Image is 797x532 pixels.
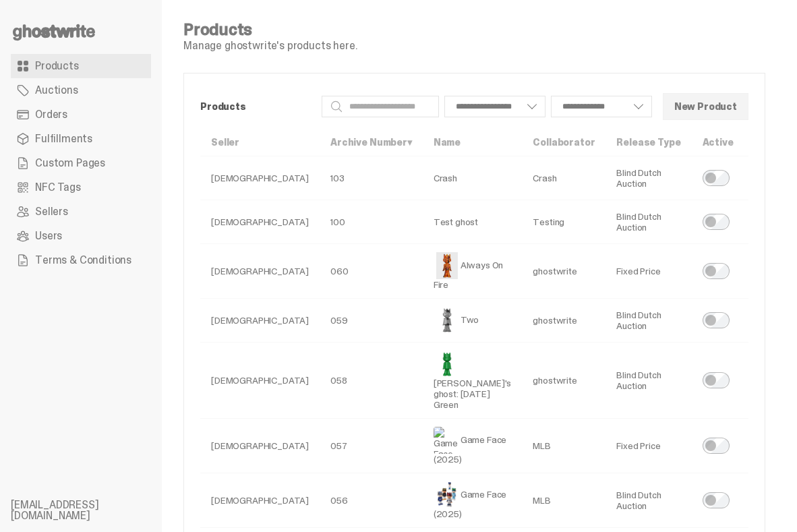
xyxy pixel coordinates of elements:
[11,248,151,272] a: Terms & Conditions
[423,343,523,419] td: [PERSON_NAME]'s ghost: [DATE] Green
[522,200,606,244] td: Testing
[522,156,606,200] td: Crash
[35,61,79,71] span: Products
[200,419,320,473] td: [DEMOGRAPHIC_DATA]
[11,151,151,175] a: Custom Pages
[522,244,606,299] td: ghostwrite
[606,299,691,343] td: Blind Dutch Auction
[11,78,151,102] a: Auctions
[11,500,173,521] li: [EMAIL_ADDRESS][DOMAIN_NAME]
[11,175,151,200] a: NFC Tags
[423,419,523,473] td: Game Face (2025)
[183,22,357,38] h4: Products
[434,481,461,508] img: Game Face (2025)
[606,129,691,156] th: Release Type
[200,129,320,156] th: Seller
[11,54,151,78] a: Products
[35,255,131,266] span: Terms & Conditions
[434,427,461,454] img: Game Face (2025)
[200,156,320,200] td: [DEMOGRAPHIC_DATA]
[423,473,523,528] td: Game Face (2025)
[11,224,151,248] a: Users
[522,129,606,156] th: Collaborator
[320,156,423,200] td: 103
[330,136,412,148] a: Archive Number▾
[320,200,423,244] td: 100
[11,102,151,127] a: Orders
[35,85,78,96] span: Auctions
[606,343,691,419] td: Blind Dutch Auction
[522,473,606,528] td: MLB
[320,473,423,528] td: 056
[407,136,412,148] span: ▾
[35,182,81,193] span: NFC Tags
[200,102,311,111] p: Products
[35,206,68,217] span: Sellers
[423,244,523,299] td: Always On Fire
[522,419,606,473] td: MLB
[434,307,461,334] img: Two
[434,252,461,279] img: Always On Fire
[663,93,748,120] button: New Product
[522,343,606,419] td: ghostwrite
[35,109,67,120] span: Orders
[606,156,691,200] td: Blind Dutch Auction
[423,129,523,156] th: Name
[183,40,357,51] p: Manage ghostwrite's products here.
[11,200,151,224] a: Sellers
[703,136,734,148] a: Active
[11,127,151,151] a: Fulfillments
[434,351,461,378] img: Schrödinger's ghost: Sunday Green
[606,244,691,299] td: Fixed Price
[35,231,62,241] span: Users
[423,200,523,244] td: Test ghost
[200,473,320,528] td: [DEMOGRAPHIC_DATA]
[606,473,691,528] td: Blind Dutch Auction
[200,343,320,419] td: [DEMOGRAPHIC_DATA]
[35,158,105,169] span: Custom Pages
[320,244,423,299] td: 060
[200,200,320,244] td: [DEMOGRAPHIC_DATA]
[423,156,523,200] td: Crash
[606,200,691,244] td: Blind Dutch Auction
[35,134,92,144] span: Fulfillments
[320,419,423,473] td: 057
[606,419,691,473] td: Fixed Price
[320,343,423,419] td: 058
[522,299,606,343] td: ghostwrite
[423,299,523,343] td: Two
[200,299,320,343] td: [DEMOGRAPHIC_DATA]
[200,244,320,299] td: [DEMOGRAPHIC_DATA]
[320,299,423,343] td: 059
